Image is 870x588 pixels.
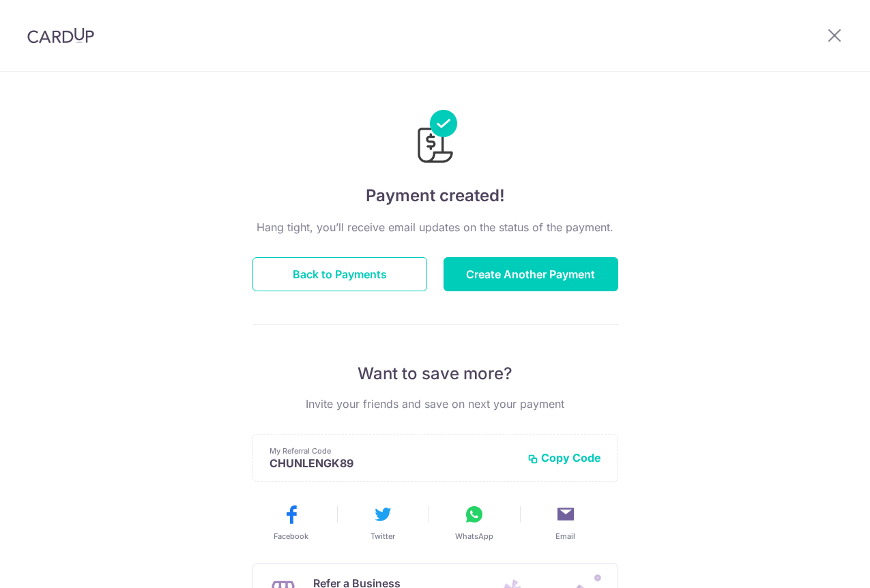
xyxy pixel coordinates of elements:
button: Facebook [251,503,332,542]
button: Email [525,503,606,542]
p: My Referral Code [270,445,517,456]
img: CardUp [27,27,94,44]
p: CHUNLENGK89 [270,456,517,470]
p: Hang tight, you’ll receive email updates on the status of the payment. [252,219,618,235]
span: Email [555,531,575,542]
p: Invite your friends and save on next your payment [252,396,618,412]
span: Facebook [274,531,308,542]
p: Want to save more? [252,363,618,385]
span: WhatsApp [455,531,493,542]
img: Payments [414,110,457,167]
h4: Payment created! [252,183,618,208]
button: Create Another Payment [444,257,618,291]
button: Copy Code [527,451,601,465]
button: Back to Payments [252,257,427,291]
button: Twitter [343,503,423,542]
span: Twitter [371,531,395,542]
button: WhatsApp [434,503,514,542]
